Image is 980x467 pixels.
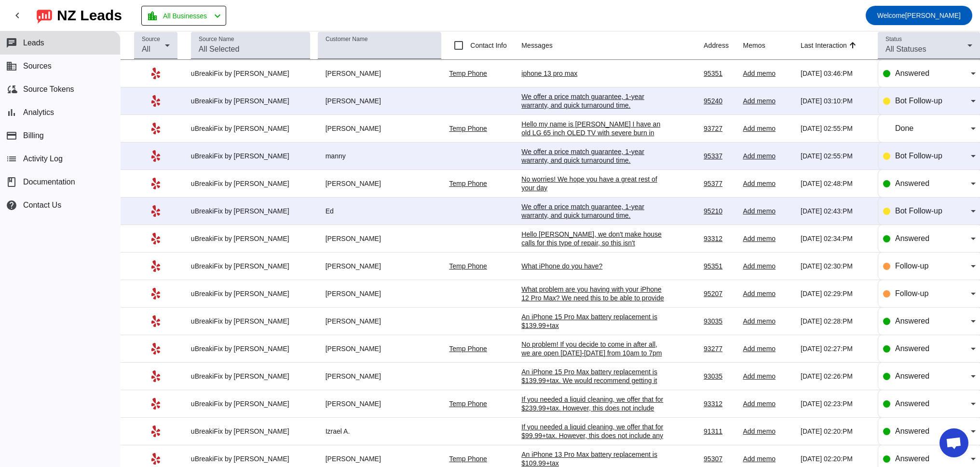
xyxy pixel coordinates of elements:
mat-icon: Yelp [150,68,162,79]
span: Bot Follow-up [895,207,942,215]
input: All Selected [199,43,302,55]
mat-icon: Yelp [150,123,162,134]
div: 95210 [704,207,735,215]
mat-icon: chevron_left [212,10,223,22]
div: iphone 13 pro max [521,69,666,78]
mat-icon: chat [6,37,17,49]
mat-label: Customer Name [326,36,367,42]
span: Answered [895,399,929,408]
div: [DATE] 02:20:PM [801,427,870,436]
div: If you needed a liquid cleaning, we offer that for $239.99+tax. However, this does not include an... [521,395,666,430]
img: logo [37,7,52,24]
div: [PERSON_NAME] [318,179,442,188]
div: [PERSON_NAME] [318,97,442,105]
span: Answered [895,427,929,435]
div: uBreakiFix by [PERSON_NAME] [191,234,310,243]
span: Sources [23,62,52,71]
div: An iPhone 15 Pro Max battery replacement is $139.99+tax [521,312,666,330]
div: uBreakiFix by [PERSON_NAME] [191,179,310,188]
div: Last Interaction [801,41,847,50]
div: [PERSON_NAME] [318,399,442,408]
div: [DATE] 02:48:PM [801,179,870,188]
span: Analytics [23,108,54,117]
label: Contact Info [468,41,507,50]
div: 95351 [704,69,735,78]
span: [PERSON_NAME] [877,9,961,22]
div: [PERSON_NAME] [318,262,442,270]
div: Add memo [743,179,793,188]
div: 95351 [704,262,735,270]
div: We offer a price match guarantee, 1-year warranty, and quick turnaround time.​ [521,202,666,220]
div: 95377 [704,179,735,188]
div: [DATE] 03:10:PM [801,97,870,105]
div: [PERSON_NAME] [318,454,442,463]
mat-icon: Yelp [150,260,162,272]
a: Temp Phone [449,400,487,408]
mat-icon: Yelp [150,95,162,107]
span: Documentation [23,178,75,186]
mat-label: Source [142,36,160,42]
button: Welcome[PERSON_NAME] [866,6,972,25]
mat-icon: Yelp [150,233,162,244]
span: Leads [23,39,44,47]
div: [PERSON_NAME] [318,69,442,78]
div: uBreakiFix by [PERSON_NAME] [191,97,310,105]
span: Billing [23,131,44,140]
mat-label: Status [885,36,902,42]
span: All Statuses [885,45,926,53]
mat-icon: cloud_sync [6,84,17,95]
div: uBreakiFix by [PERSON_NAME] [191,207,310,215]
span: All Businesses [163,9,207,23]
div: Add memo [743,344,793,353]
mat-icon: bar_chart [6,107,17,118]
mat-icon: Yelp [150,398,162,410]
div: uBreakiFix by [PERSON_NAME] [191,289,310,298]
div: uBreakiFix by [PERSON_NAME] [191,152,310,160]
div: [PERSON_NAME] [318,317,442,325]
div: An iPhone 15 Pro Max battery replacement is $139.99+tax. We would recommend getting it replaced a... [521,368,666,402]
span: book [6,176,17,188]
span: Follow-up [895,289,928,297]
mat-icon: Yelp [150,205,162,217]
mat-icon: Yelp [150,288,162,299]
div: [DATE] 02:28:PM [801,317,870,325]
div: [PERSON_NAME] [318,124,442,133]
div: uBreakiFix by [PERSON_NAME] [191,427,310,436]
div: uBreakiFix by [PERSON_NAME] [191,399,310,408]
div: uBreakiFix by [PERSON_NAME] [191,262,310,270]
div: Add memo [743,69,793,78]
mat-icon: Yelp [150,453,162,465]
span: All [142,45,150,53]
div: uBreakiFix by [PERSON_NAME] [191,372,310,381]
a: Temp Phone [449,180,487,187]
div: Add memo [743,399,793,408]
mat-icon: Yelp [150,343,162,354]
div: 93312 [704,399,735,408]
div: [PERSON_NAME] [318,289,442,298]
div: [DATE] 03:46:PM [801,69,870,78]
mat-icon: chevron_left [12,10,23,21]
mat-icon: location_city [147,10,158,22]
div: 93035 [704,372,735,381]
span: Answered [895,454,929,463]
div: 95207 [704,289,735,298]
span: Source Tokens [23,85,74,94]
span: Welcome [877,12,905,19]
div: We offer a price match guarantee, 1-year warranty, and quick turnaround time.​ [521,92,666,110]
div: Hello my name is [PERSON_NAME] I have an old LG 65 inch OLED TV with severe burn in and was wonde... [521,120,666,172]
div: [DATE] 02:34:PM [801,234,870,243]
div: Hello [PERSON_NAME], we don't make house calls for this type of repair, so this isn't something w... [521,230,666,256]
div: Add memo [743,289,793,298]
div: Add memo [743,317,793,325]
div: If you needed a liquid cleaning, we offer that for $99.99+tax. However, this does not include any... [521,423,666,457]
mat-icon: Yelp [150,425,162,437]
div: uBreakiFix by [PERSON_NAME] [191,317,310,325]
div: [DATE] 02:23:PM [801,399,870,408]
div: Add memo [743,124,793,133]
div: 93312 [704,234,735,243]
div: uBreakiFix by [PERSON_NAME] [191,454,310,463]
div: Izrael A. [318,427,442,436]
div: Add memo [743,454,793,463]
div: Add memo [743,152,793,160]
div: Add memo [743,234,793,243]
